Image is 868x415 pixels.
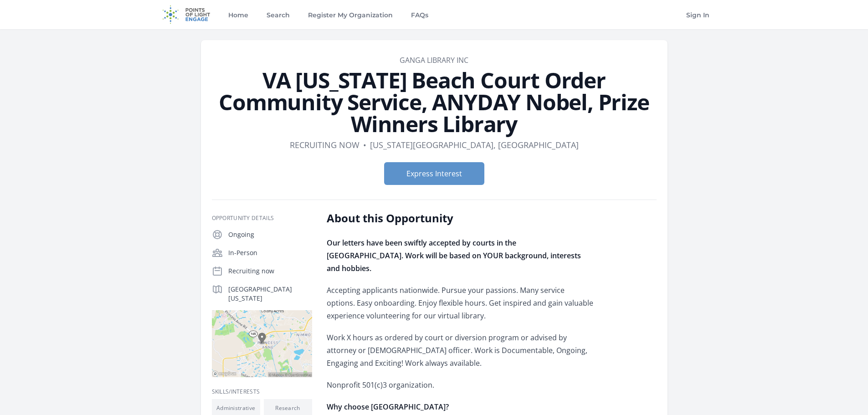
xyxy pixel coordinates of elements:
p: In-Person [228,248,312,257]
div: • [363,138,366,151]
dd: [US_STATE][GEOGRAPHIC_DATA], [GEOGRAPHIC_DATA] [370,138,579,151]
span: Work X hours as ordered by court or diversion program or advised by attorney or [DEMOGRAPHIC_DATA... [327,333,587,368]
span: Why choose [GEOGRAPHIC_DATA]? [327,402,449,412]
p: Ongoing [228,230,312,239]
p: Recruiting now [228,266,312,276]
dd: Recruiting now [290,138,360,151]
span: Accepting applicants nationwide. Pursue your passions. Many service options. Easy onboarding. Enj... [327,285,593,321]
span: Our letters have been swiftly accepted by courts in the [GEOGRAPHIC_DATA]. Work will be based on ... [327,238,581,273]
h3: Skills/Interests [212,388,312,395]
p: [GEOGRAPHIC_DATA][US_STATE] [228,285,312,303]
a: GANGA LIBRARY INC [400,55,468,65]
h2: About this Opportunity [327,211,593,225]
span: Nonprofit 501(c)3 organization. [327,380,434,390]
h1: VA [US_STATE] Beach Court Order Community Service, ANYDAY Nobel, Prize Winners Library [212,69,657,135]
img: Map [212,310,312,377]
button: Express Interest [384,162,484,185]
h3: Opportunity Details [212,215,312,222]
